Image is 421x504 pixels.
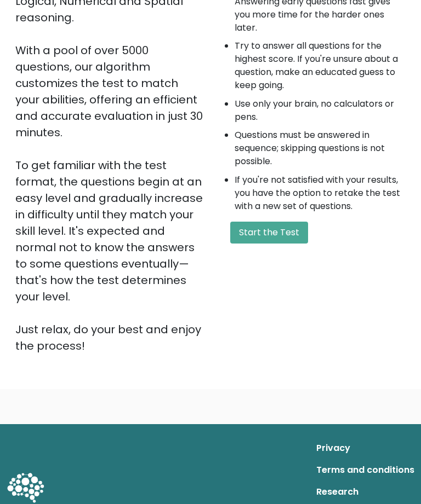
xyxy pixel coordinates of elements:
[235,129,406,168] li: Questions must be answered in sequence; skipping questions is not possible.
[316,481,414,503] a: Research
[230,222,308,244] button: Start the Test
[235,39,406,92] li: Try to answer all questions for the highest score. If you're unsure about a question, make an edu...
[316,437,414,459] a: Privacy
[235,173,406,213] li: If you're not satisfied with your results, you have the option to retake the test with a new set ...
[316,459,414,481] a: Terms and conditions
[235,97,406,124] li: Use only your brain, no calculators or pens.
